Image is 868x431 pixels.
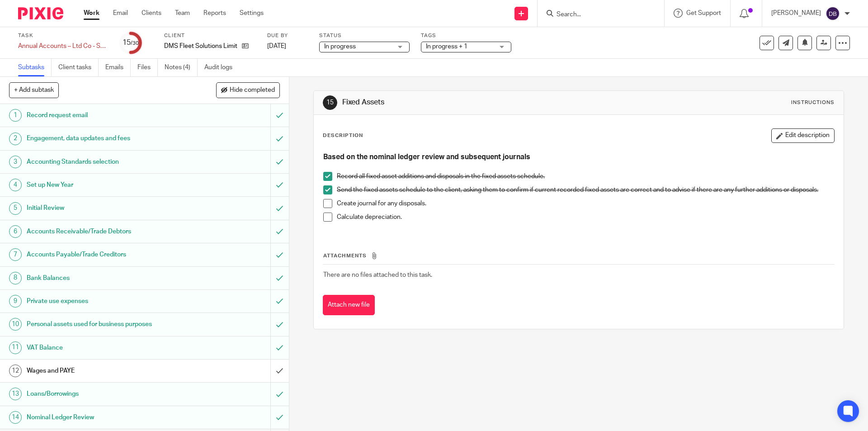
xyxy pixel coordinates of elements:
[164,32,256,39] label: Client
[123,38,139,48] div: 15
[771,128,835,143] button: Edit description
[9,179,22,191] div: 4
[791,99,835,106] div: Instructions
[27,248,183,261] h1: Accounts Payable/Trade Creditors
[137,59,158,76] a: Files
[27,225,183,238] h1: Accounts Receivable/Trade Debtors
[421,32,511,39] label: Tags
[324,43,356,50] span: In progress
[84,9,99,18] a: Work
[9,202,22,215] div: 5
[826,6,840,21] img: svg%3E
[164,42,237,51] p: DMS Fleet Solutions Limited
[18,42,108,51] div: Annual Accounts – Ltd Co - Software
[230,87,275,94] span: Hide completed
[771,9,821,18] p: [PERSON_NAME]
[204,59,239,76] a: Audit logs
[319,32,410,39] label: Status
[9,82,59,98] button: + Add subtask
[9,133,22,145] div: 2
[337,185,834,194] p: Send the fixed assets schedule to the client, asking them to confirm if current recorded fixed as...
[27,317,183,331] h1: Personal assets used for business purposes
[9,318,22,331] div: 10
[9,295,22,308] div: 9
[337,199,834,208] p: Create journal for any disposals.
[323,153,530,161] strong: Based on the nominal ledger review and subsequent journals
[323,295,375,315] button: Attach new file
[323,272,432,278] span: There are no files attached to this task.
[426,43,467,50] span: In progress + 1
[9,365,22,377] div: 12
[27,341,183,355] h1: VAT Balance
[27,271,183,285] h1: Bank Balances
[18,32,108,39] label: Task
[556,11,637,19] input: Search
[686,10,721,16] span: Get Support
[9,156,22,168] div: 3
[323,95,337,110] div: 15
[27,201,183,215] h1: Initial Review
[58,59,99,76] a: Client tasks
[27,132,183,145] h1: Engagement, data updates and fees
[267,43,286,49] span: [DATE]
[18,7,63,19] img: Pixie
[267,32,308,39] label: Due by
[203,9,226,18] a: Reports
[9,388,22,400] div: 13
[9,411,22,424] div: 14
[27,155,183,169] h1: Accounting Standards selection
[113,9,128,18] a: Email
[9,225,22,238] div: 6
[27,387,183,401] h1: Loans/Borrowings
[27,411,183,424] h1: Nominal Ledger Review
[9,272,22,284] div: 8
[240,9,264,18] a: Settings
[175,9,190,18] a: Team
[342,98,598,107] h1: Fixed Assets
[9,341,22,354] div: 11
[27,294,183,308] h1: Private use expenses
[27,178,183,192] h1: Set up New Year
[323,132,363,139] p: Description
[142,9,161,18] a: Clients
[337,213,834,222] p: Calculate depreciation.
[9,248,22,261] div: 7
[27,109,183,122] h1: Record request email
[323,253,367,258] span: Attachments
[131,41,139,46] small: /30
[165,59,198,76] a: Notes (4)
[9,109,22,122] div: 1
[18,59,52,76] a: Subtasks
[216,82,280,98] button: Hide completed
[337,172,834,181] p: Record all fixed asset additions and disposals in the fixed assets schedule.
[27,364,183,378] h1: Wages and PAYE
[105,59,131,76] a: Emails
